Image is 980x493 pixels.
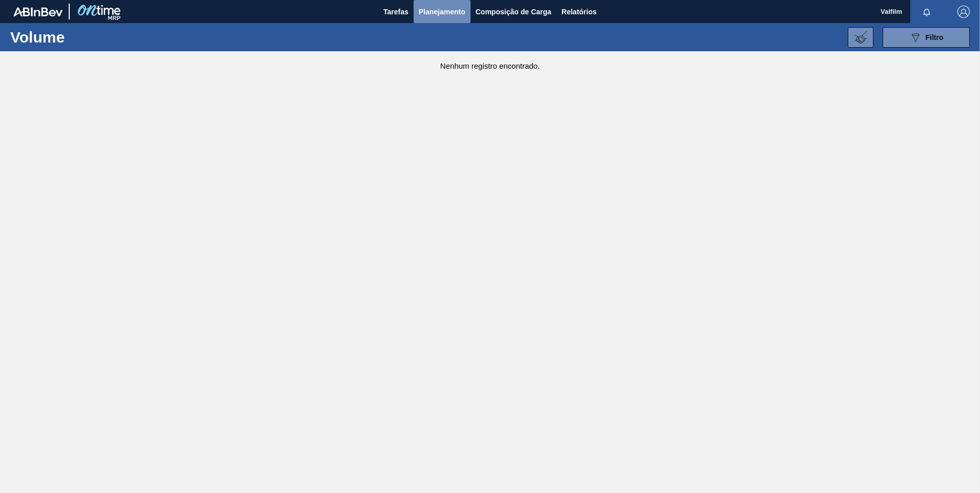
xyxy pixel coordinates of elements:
span: Relatórios [562,6,597,18]
button: Notificações [910,5,943,19]
span: Composição de Carga [476,6,552,18]
img: TNhmsLtSVTkK8tSr43FrP2fwEKptu5GPRR3wAAAABJRU5ErkJggg== [13,7,63,16]
button: Filtro [883,27,970,48]
span: Planejamento [419,6,465,18]
h1: Volume [10,31,164,43]
span: Filtro [926,33,944,42]
img: Logout [957,6,970,18]
span: Tarefas [383,6,409,18]
button: Importar Negociações de Volume [848,27,873,48]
